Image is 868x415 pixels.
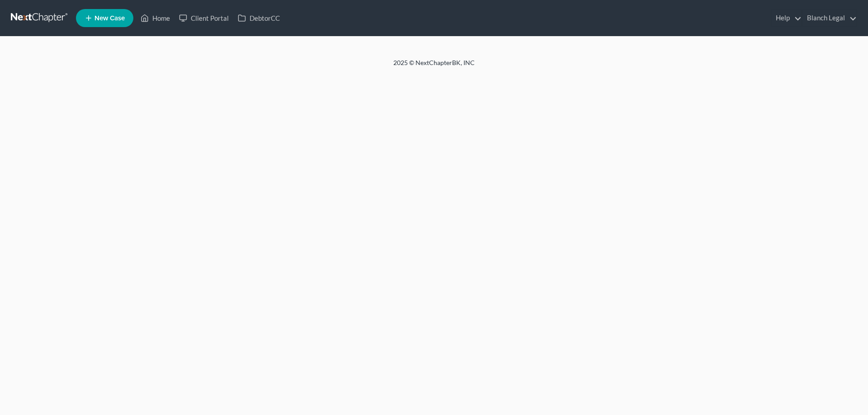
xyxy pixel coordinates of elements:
[176,58,692,75] div: 2025 © NextChapterBK, INC
[802,10,857,26] a: Blanch Legal
[175,10,233,26] a: Client Portal
[76,9,133,27] new-legal-case-button: New Case
[136,10,175,26] a: Home
[233,10,284,26] a: DebtorCC
[771,10,802,26] a: Help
